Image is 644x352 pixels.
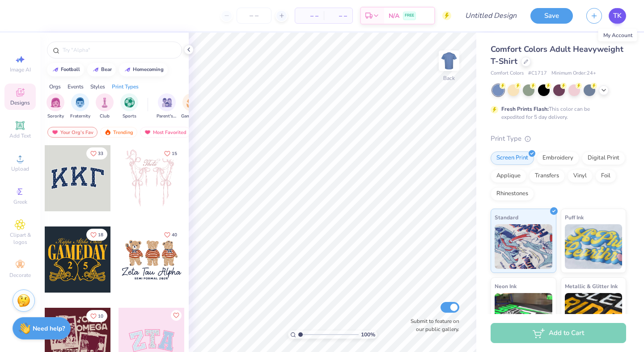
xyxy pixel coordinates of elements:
div: My Account [598,29,637,42]
div: filter for Game Day [181,93,202,120]
img: Club Image [100,97,110,108]
button: filter button [120,93,138,120]
div: football [61,67,80,72]
div: homecoming [133,67,164,72]
span: 15 [172,151,177,156]
div: Events [68,83,84,91]
div: Orgs [49,83,61,91]
span: Designs [10,99,30,106]
img: most_fav.gif [51,129,59,135]
img: Sorority Image [51,97,61,108]
span: 100 % [361,331,375,339]
span: Comfort Colors [491,70,524,77]
span: 40 [172,233,177,237]
div: Applique [491,169,526,183]
span: Sports [123,113,136,120]
button: Like [171,310,182,321]
span: Clipart & logos [4,231,36,246]
span: Sorority [47,113,64,120]
img: Standard [495,224,552,269]
span: 18 [98,233,103,237]
img: Parent's Weekend Image [162,97,172,108]
label: Submit to feature on our public gallery. [406,317,459,333]
span: Neon Ink [495,281,517,291]
span: Comfort Colors Adult Heavyweight T-Shirt [491,44,623,67]
img: Metallic & Glitter Ink [565,293,623,338]
img: Neon Ink [495,293,552,338]
button: Save [530,8,573,24]
img: trending.gif [104,129,111,135]
img: trend_line.gif [92,67,99,72]
img: most_fav.gif [144,129,151,135]
button: football [47,63,84,76]
button: Like [160,229,181,241]
div: bear [101,67,112,72]
span: Upload [11,165,29,172]
input: Untitled Design [458,7,524,25]
img: trend_line.gif [52,67,59,72]
button: Like [86,229,107,241]
div: Most Favorited [140,127,191,138]
img: Game Day Image [186,97,197,108]
span: Fraternity [70,113,90,120]
div: Styles [90,83,105,91]
input: – – [237,8,271,24]
img: trend_line.gif [124,67,131,72]
button: bear [87,63,116,76]
div: Print Type [491,134,626,144]
div: filter for Fraternity [70,93,90,120]
button: filter button [70,93,90,120]
div: This color can be expedited for 5 day delivery. [501,105,611,121]
div: filter for Club [96,93,114,120]
div: Embroidery [537,151,579,165]
img: Fraternity Image [75,97,85,108]
button: filter button [181,93,202,120]
img: Sports Image [124,97,135,108]
span: Game Day [181,113,202,120]
span: Greek [13,198,27,205]
strong: Fresh Prints Flash: [501,105,549,113]
div: Vinyl [568,169,593,183]
span: Club [100,113,110,120]
button: filter button [96,93,114,120]
div: Screen Print [491,151,534,165]
div: filter for Sports [120,93,138,120]
div: Print Types [112,83,139,91]
span: – – [301,11,318,21]
span: 10 [98,314,103,318]
span: Add Text [9,132,31,139]
div: Foil [595,169,616,183]
div: Back [443,74,455,82]
span: Standard [495,213,518,222]
span: TK [613,11,622,21]
button: Like [160,147,181,159]
span: FREE [405,13,414,19]
span: 33 [98,151,103,156]
div: Rhinestones [491,187,534,201]
img: Back [440,52,458,70]
div: Digital Print [582,151,625,165]
div: filter for Sorority [47,93,64,120]
a: TK [609,8,626,24]
div: Transfers [529,169,565,183]
button: filter button [157,93,177,120]
button: Like [86,310,107,322]
div: Trending [100,127,137,138]
input: Try "Alpha" [62,46,176,54]
strong: Need help? [33,324,65,333]
span: Minimum Order: 24 + [551,70,596,77]
span: Decorate [9,272,31,279]
span: Metallic & Glitter Ink [565,281,618,291]
span: Puff Ink [565,213,584,222]
span: # C1717 [528,70,547,77]
img: Puff Ink [565,224,623,269]
span: Parent's Weekend [157,113,177,120]
span: – – [329,11,347,21]
div: Your Org's Fav [47,127,97,138]
span: Image AI [10,66,31,73]
button: filter button [47,93,64,120]
span: N/A [389,11,399,21]
button: homecoming [119,63,168,76]
div: filter for Parent's Weekend [157,93,177,120]
button: Like [86,147,107,159]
